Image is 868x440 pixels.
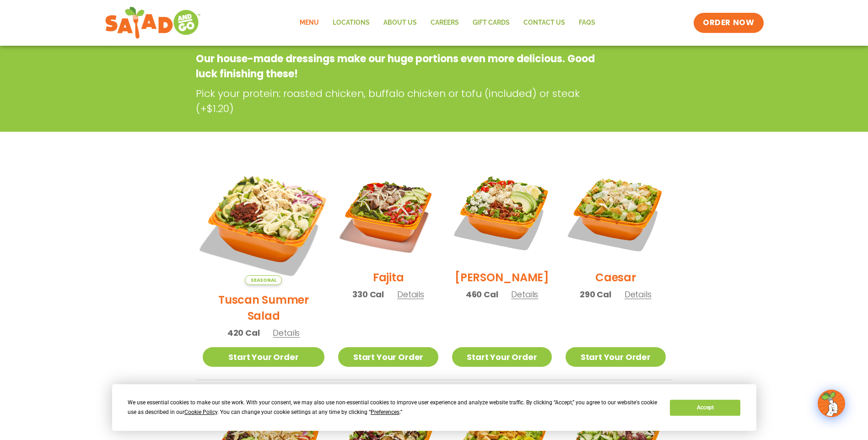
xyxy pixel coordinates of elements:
[105,5,201,41] img: new-SAG-logo-768×292
[293,12,326,33] a: Menu
[245,275,282,285] span: Seasonal
[128,398,659,417] div: We use essential cookies to make our site work. With your consent, we may also use non-essential ...
[566,347,665,367] a: Start Your Order
[572,12,602,33] a: FAQs
[694,13,763,33] a: ORDER NOW
[338,347,438,367] a: Start Your Order
[227,327,260,339] span: 420 Cal
[196,51,599,81] p: Our house-made dressings make our huge portions even more delicious. Good luck finishing these!
[373,269,404,285] h2: Fajita
[184,409,217,415] span: Cookie Policy
[819,391,844,416] img: wpChatIcon
[371,409,399,415] span: Preferences
[517,12,572,33] a: Contact Us
[338,163,438,263] img: Product photo for Fajita Salad
[511,289,538,300] span: Details
[203,347,325,367] a: Start Your Order
[452,163,552,263] img: Product photo for Cobb Salad
[397,289,424,300] span: Details
[455,269,549,285] h2: [PERSON_NAME]
[112,384,756,431] div: Cookie Consent Prompt
[293,12,602,33] nav: Menu
[670,400,740,416] button: Accept
[703,17,754,28] span: ORDER NOW
[326,12,377,33] a: Locations
[452,347,552,367] a: Start Your Order
[273,327,300,338] span: Details
[196,86,603,116] p: Pick your protein: roasted chicken, buffalo chicken or tofu (included) or steak (+$1.20)
[203,292,325,324] h2: Tuscan Summer Salad
[424,12,466,33] a: Careers
[566,163,665,263] img: Product photo for Caesar Salad
[625,289,652,300] span: Details
[352,288,384,300] span: 330 Cal
[192,152,335,295] img: Product photo for Tuscan Summer Salad
[377,12,424,33] a: About Us
[595,269,636,285] h2: Caesar
[466,12,517,33] a: GIFT CARDS
[466,288,498,300] span: 460 Cal
[580,288,611,300] span: 290 Cal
